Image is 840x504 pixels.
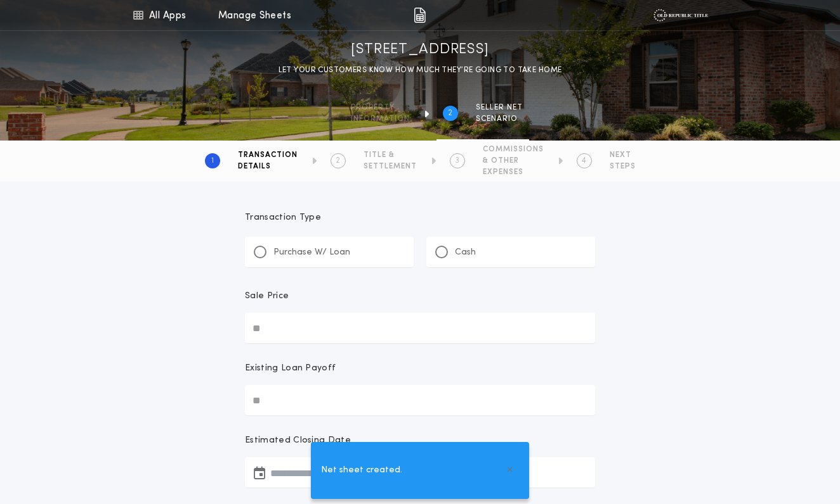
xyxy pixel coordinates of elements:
h1: [STREET_ADDRESS] [351,40,489,60]
span: SELLER NET [476,103,523,113]
img: img [414,8,426,23]
span: TITLE & [364,150,417,160]
h2: 2 [448,108,452,118]
span: SETTLEMENT [364,161,417,172]
h2: 3 [455,156,459,166]
p: LET YOUR CUSTOMERS KNOW HOW MUCH THEY’RE GOING TO TAKE HOME [279,64,562,77]
span: TRANSACTION [238,150,298,160]
h2: 1 [211,156,214,166]
span: Property [351,103,410,113]
img: vs-icon [653,9,707,22]
p: Existing Loan Payoff [245,362,336,375]
span: STEPS [610,161,636,172]
input: Sale Price [245,313,595,343]
p: Purchase W/ Loan [273,246,350,259]
p: Estimated Closing Date [245,434,595,447]
span: DETAILS [238,161,298,172]
span: COMMISSIONS [483,144,544,154]
span: & OTHER [483,156,544,166]
p: Transaction Type [245,211,595,224]
p: Sale Price [245,290,289,303]
span: EXPENSES [483,167,544,177]
p: Cash [455,246,476,259]
h2: 4 [582,156,586,166]
span: NEXT [610,150,636,160]
span: information [351,114,410,124]
input: Existing Loan Payoff [245,385,595,415]
h2: 2 [336,156,340,166]
span: SCENARIO [476,114,523,124]
span: Net sheet created. [321,463,402,477]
